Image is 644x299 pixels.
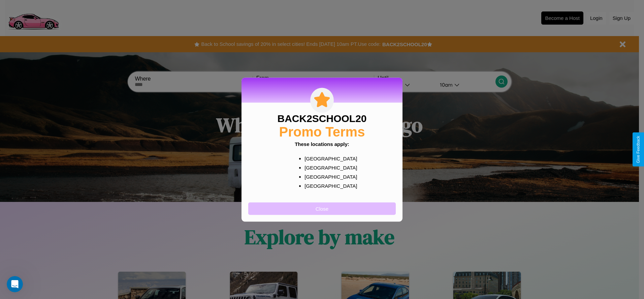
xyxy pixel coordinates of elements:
p: [GEOGRAPHIC_DATA] [304,181,353,190]
div: Give Feedback [636,136,641,163]
p: [GEOGRAPHIC_DATA] [304,172,353,181]
button: Close [248,202,396,215]
iframe: Intercom live chat [7,276,23,292]
p: [GEOGRAPHIC_DATA] [304,154,353,163]
p: [GEOGRAPHIC_DATA] [304,163,353,172]
h3: BACK2SCHOOL20 [277,113,366,124]
b: These locations apply: [295,141,349,147]
h2: Promo Terms [279,124,365,139]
